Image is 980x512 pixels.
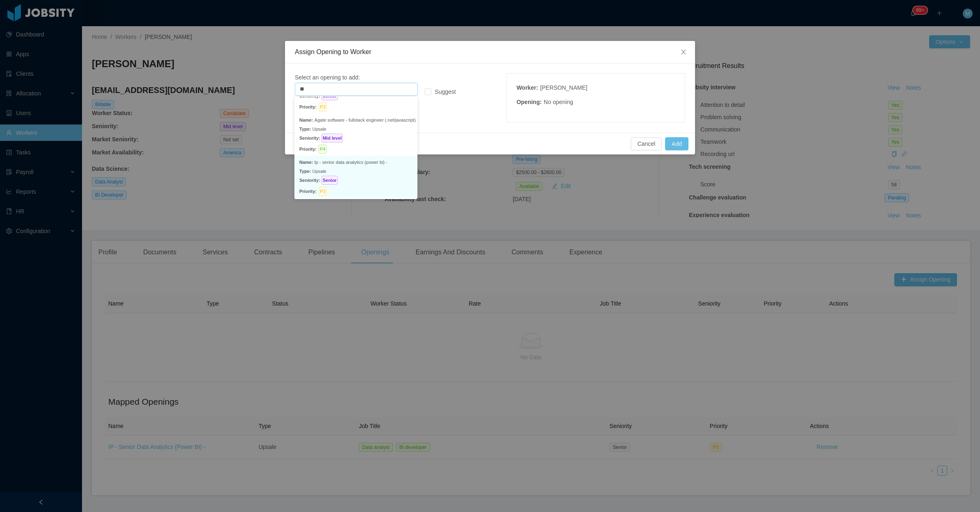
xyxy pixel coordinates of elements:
span: Select an opening to add: [295,74,360,81]
button: Add [665,137,688,150]
span: Priority: [299,102,317,111]
span: Priority: [299,187,317,196]
span: Mid level [321,134,343,143]
strong: Worker : [517,84,538,91]
span: Type: [299,127,311,131]
strong: Opening : [517,99,542,105]
span: Name: [299,160,313,165]
span: Priority: [299,145,317,154]
span: Name: [299,118,313,122]
span: P3 [319,187,326,196]
div: Assign Opening to Worker [295,48,685,57]
span: No opening [544,99,573,105]
span: P3 [319,102,326,111]
span: Type: [299,169,311,174]
span: [PERSON_NAME] [540,84,587,91]
span: Suggest [431,88,459,95]
span: Senior [321,176,338,185]
i: icon: close [680,49,687,55]
span: P4 [319,145,326,154]
button: Cancel [631,137,662,150]
p: Ip - senior data analytics (power bi) - [299,158,413,167]
p: Upsale [299,125,413,134]
span: Seniority: [299,136,320,140]
p: Agate software - fullstack engineer (.net/javascript) [299,116,413,125]
span: Seniority: [299,178,320,183]
button: Close [672,41,695,64]
p: Upsale [299,167,413,176]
